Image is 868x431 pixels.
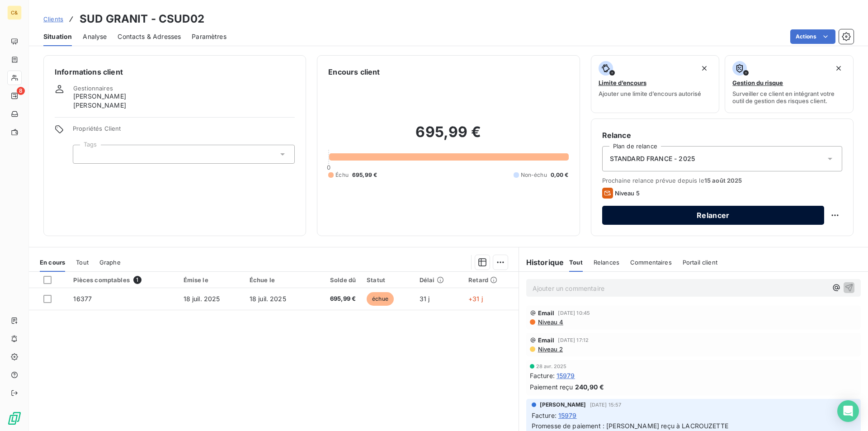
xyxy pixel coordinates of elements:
div: Retard [468,276,513,284]
span: 15979 [558,411,577,420]
span: 16377 [73,295,92,303]
div: Échue le [250,276,305,284]
span: Non-échu [521,171,547,179]
h2: 695,99 € [328,123,568,150]
span: Échu [335,171,349,179]
button: Limite d’encoursAjouter une limite d’encours autorisé [591,55,720,113]
span: Prochaine relance prévue depuis le [602,177,842,184]
span: Gestion du risque [732,79,783,86]
span: +31 j [468,295,483,303]
h6: Relance [602,130,842,141]
span: 240,90 € [575,382,604,392]
span: Graphe [99,259,121,266]
span: Surveiller ce client en intégrant votre outil de gestion des risques client. [732,90,846,104]
h3: SUD GRANIT - CSUD02 [80,11,204,27]
span: 0,00 € [551,171,569,179]
span: Gestionnaires [73,85,113,92]
span: Limite d’encours [599,79,646,86]
div: Émise le [184,276,239,284]
span: échue [367,292,394,306]
span: Niveau 2 [537,346,563,353]
span: Niveau 5 [615,189,640,197]
div: Solde dû [316,276,356,284]
div: Délai [420,276,458,284]
span: Promesse de paiement : [PERSON_NAME] reçu à LACROUZETTE [532,422,728,430]
span: Tout [76,259,89,266]
span: Email [538,309,555,317]
h6: Informations client [55,66,295,77]
span: Commentaires [630,259,672,266]
span: Email [538,336,555,344]
span: Situation [43,32,72,41]
span: Relances [594,259,619,266]
span: Ajouter une limite d’encours autorisé [599,90,701,97]
span: 695,99 € [316,294,356,303]
span: Analyse [83,32,107,41]
div: Pièces comptables [73,276,172,284]
span: 695,99 € [352,171,377,179]
img: Logo LeanPay [7,411,22,426]
span: Facture : [532,411,557,420]
h6: Encours client [328,66,380,77]
span: Contacts & Adresses [118,32,181,41]
span: [DATE] 15:57 [590,402,622,407]
span: Clients [43,15,63,23]
button: Relancer [602,206,824,225]
span: [PERSON_NAME] [540,401,586,409]
span: 1 [133,276,142,284]
input: Ajouter une valeur [80,150,88,158]
span: Paramètres [192,32,226,41]
span: 0 [327,164,330,171]
span: 18 juil. 2025 [184,295,220,303]
span: [PERSON_NAME] [73,92,126,101]
span: 8 [17,87,25,95]
span: 15979 [557,371,575,380]
span: Facture : [530,371,555,380]
span: Paiement reçu [530,382,573,392]
span: STANDARD FRANCE - 2025 [610,154,695,163]
span: 15 août 2025 [704,177,742,184]
span: 31 j [420,295,430,303]
button: Gestion du risqueSurveiller ce client en intégrant votre outil de gestion des risques client. [725,55,854,113]
div: C& [7,5,22,20]
span: 28 avr. 2025 [536,364,567,369]
div: Statut [367,276,409,284]
div: Open Intercom Messenger [837,400,859,422]
span: [PERSON_NAME] [73,101,126,110]
a: 8 [7,89,21,103]
span: Tout [569,259,583,266]
span: 18 juil. 2025 [250,295,286,303]
h6: Historique [519,257,564,268]
span: [DATE] 17:12 [558,337,589,343]
span: Niveau 4 [537,318,563,326]
button: Actions [790,29,835,44]
span: [DATE] 10:45 [558,310,590,316]
span: Portail client [683,259,717,266]
a: Clients [43,14,63,24]
span: En cours [40,259,65,266]
span: Propriétés Client [73,125,295,137]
